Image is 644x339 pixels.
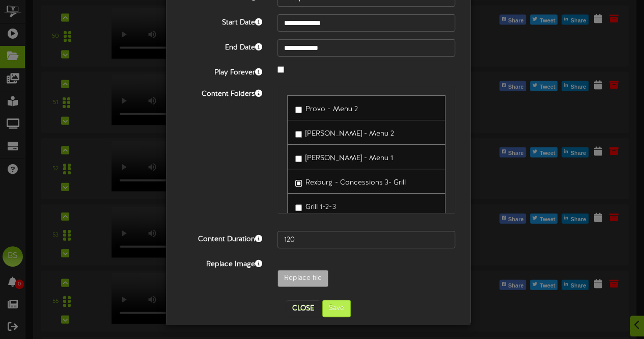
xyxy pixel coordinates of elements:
input: Rexburg - Concessions 3- Grill [295,180,302,187]
label: Start Date [174,14,270,28]
input: Grill 1-2-3 [295,204,302,211]
label: Content Duration [174,231,270,245]
input: [PERSON_NAME] - Menu 1 [295,155,302,162]
label: Replace Image [174,256,270,270]
span: Grill 1-2-3 [305,203,335,211]
button: Close [286,300,320,317]
input: [PERSON_NAME] - Menu 2 [295,131,302,138]
label: Play Forever [174,64,270,78]
input: 15 [277,231,455,248]
label: Content Folders [174,86,270,99]
button: Save [322,300,351,317]
input: Provo - Menu 2 [295,107,302,113]
span: [PERSON_NAME] - Menu 1 [305,154,393,162]
span: Provo - Menu 2 [305,106,357,113]
span: Rexburg - Concessions 3- Grill [305,179,405,187]
label: End Date [174,39,270,53]
span: [PERSON_NAME] - Menu 2 [305,130,394,138]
